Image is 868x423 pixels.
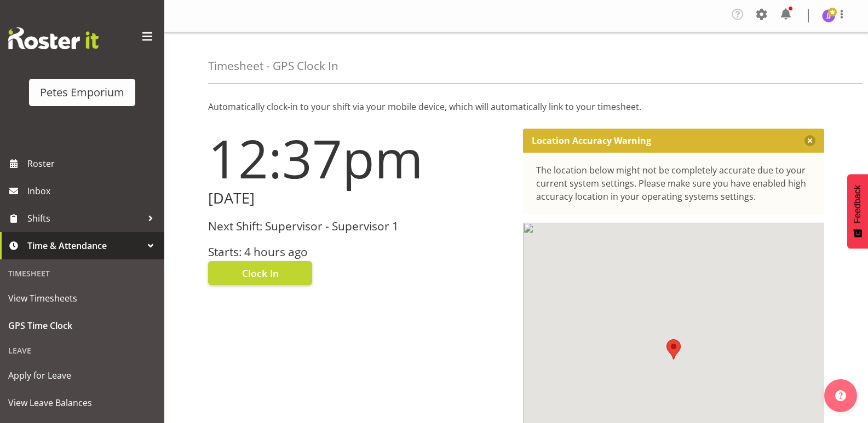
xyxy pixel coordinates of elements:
[208,100,824,113] p: Automatically clock-in to your shift via your mobile device, which will automatically link to you...
[8,367,156,384] span: Apply for Leave
[27,210,142,227] span: Shifts
[3,389,162,416] a: View Leave Balances
[853,185,863,223] span: Feedback
[208,220,510,233] h3: Next Shift: Supervisor - Supervisor 1
[208,190,510,207] h2: [DATE]
[208,60,338,72] h4: Timesheet - GPS Clock In
[27,155,159,172] span: Roster
[3,285,162,312] a: View Timesheets
[532,135,651,146] p: Location Accuracy Warning
[208,246,510,258] h3: Starts: 4 hours ago
[3,339,162,362] div: Leave
[8,27,99,49] img: Rosterit website logo
[208,261,312,285] button: Clock In
[8,395,156,411] span: View Leave Balances
[40,84,124,101] div: Petes Emporium
[847,174,868,248] button: Feedback - Show survey
[242,266,279,280] span: Clock In
[822,9,835,22] img: janelle-jonkers702.jpg
[3,262,162,285] div: Timesheet
[27,237,142,254] span: Time & Attendance
[8,317,156,334] span: GPS Time Clock
[804,135,815,146] button: Close message
[208,129,510,188] h1: 12:37pm
[27,183,159,199] span: Inbox
[3,362,162,389] a: Apply for Leave
[536,164,812,203] div: The location below might not be completely accurate due to your current system settings. Please m...
[3,312,162,339] a: GPS Time Clock
[835,390,846,401] img: help-xxl-2.png
[8,290,156,306] span: View Timesheets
